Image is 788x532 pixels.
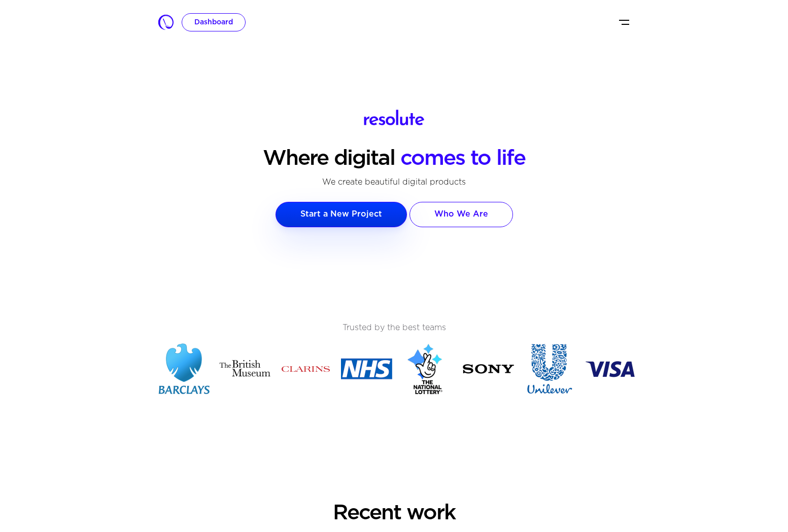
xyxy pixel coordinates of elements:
img: Barclays [158,343,210,394]
img: NHS [341,343,392,395]
a: Who We Are [409,202,513,227]
a: Start a New Project [276,202,407,227]
img: National Lottery [402,343,453,395]
button: Toggle navigation [618,14,630,30]
img: logo.svg [364,110,425,126]
span: comes to life [400,149,525,168]
p: Trusted by the best teams [158,321,630,335]
img: Sony [463,343,514,395]
a: Dashboard [182,13,246,31]
img: Visa [585,343,636,395]
img: Clarins [280,343,331,395]
img: British Museum [219,343,270,395]
p: We create beautiful digital products [158,175,630,190]
img: Unilever [524,343,575,395]
h1: Where digital [158,146,630,171]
